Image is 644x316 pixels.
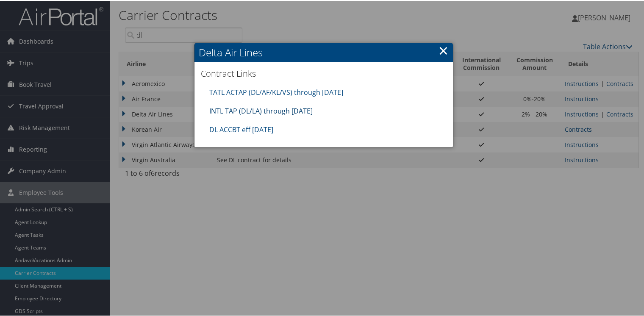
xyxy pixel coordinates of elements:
[209,124,273,133] a: DL ACCBT eff [DATE]
[209,87,343,96] a: TATL ACTAP (DL/AF/KL/VS) through [DATE]
[194,42,452,61] h2: Delta Air Lines
[201,67,446,79] h3: Contract Links
[209,105,313,115] a: INTL TAP (DL/LA) through [DATE]
[439,41,448,58] a: ×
